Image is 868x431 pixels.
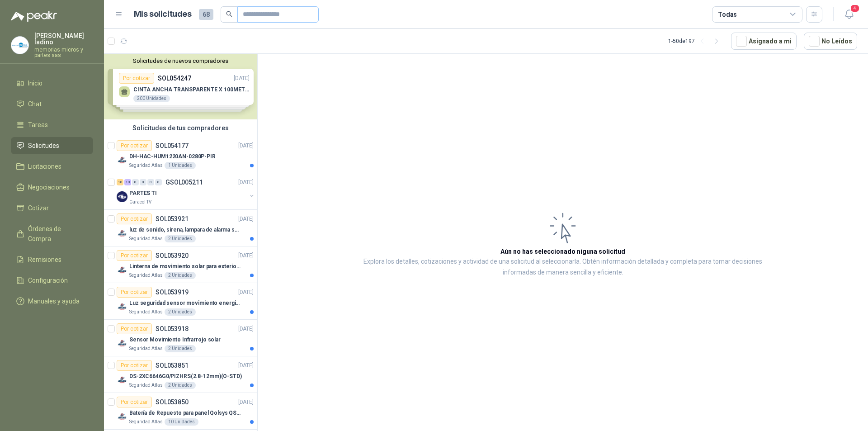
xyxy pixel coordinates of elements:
div: 2 Unidades [165,345,196,352]
p: DS-2XC6646G0/PIZHRS(2.8-12mm)(O-STD) [129,372,242,381]
p: Sensor Movimiento Infrarrojo solar [129,336,221,344]
div: 13 [124,179,131,185]
p: Seguridad Atlas [129,308,163,316]
div: 2 Unidades [165,272,196,279]
img: Company Logo [117,155,127,166]
div: Por cotizar [117,213,152,224]
p: SOL053850 [156,399,189,405]
a: Por cotizarSOL053919[DATE] Company LogoLuz seguridad sensor movimiento energia solarSeguridad Atl... [104,283,257,320]
p: Seguridad Atlas [129,162,163,169]
img: Company Logo [117,338,127,349]
p: SOL053851 [156,362,189,369]
div: Por cotizar [117,397,152,407]
a: Chat [11,95,93,113]
p: PARTES TI [129,189,157,198]
a: Órdenes de Compra [11,220,93,247]
button: Solicitudes de nuevos compradores [108,57,254,64]
a: Configuración [11,272,93,289]
p: [DATE] [238,361,254,370]
a: Por cotizarSOL053851[DATE] Company LogoDS-2XC6646G0/PIZHRS(2.8-12mm)(O-STD)Seguridad Atlas2 Unidades [104,356,257,393]
div: 0 [147,179,154,185]
a: Negociaciones [11,179,93,196]
p: [DATE] [238,288,254,297]
h3: Aún no has seleccionado niguna solicitud [500,246,625,256]
a: Remisiones [11,251,93,268]
p: [DATE] [238,178,254,187]
p: Seguridad Atlas [129,382,163,389]
button: No Leídos [804,33,857,50]
div: 10 [117,179,123,185]
a: Solicitudes [11,137,93,154]
a: Por cotizarSOL053921[DATE] Company Logoluz de sonido, sirena, lampara de alarma solarSeguridad At... [104,210,257,246]
div: Por cotizar [117,323,152,334]
h1: Mis solicitudes [134,8,192,21]
span: Configuración [28,275,68,285]
div: 1 Unidades [165,162,196,169]
p: Seguridad Atlas [129,272,163,279]
p: [PERSON_NAME] ladino [34,33,93,45]
p: SOL053919 [156,289,189,295]
div: Solicitudes de nuevos compradoresPor cotizarSOL054247[DATE] CINTA ANCHA TRANSPARENTE X 100METROS2... [104,54,257,119]
p: DH-HAC-HUM1220AN-0280P-PIR [129,152,216,161]
span: Remisiones [28,255,61,265]
div: 1 - 50 de 197 [668,34,724,48]
div: 2 Unidades [165,382,196,389]
div: Por cotizar [117,250,152,261]
img: Company Logo [117,228,127,239]
p: luz de sonido, sirena, lampara de alarma solar [129,226,242,234]
span: Órdenes de Compra [28,224,85,244]
p: Caracol TV [129,199,151,206]
p: SOL053918 [156,326,189,332]
div: 2 Unidades [165,235,196,242]
span: Inicio [28,78,42,88]
p: [DATE] [238,215,254,223]
a: Manuales y ayuda [11,293,93,310]
span: 68 [199,9,213,20]
p: [DATE] [238,325,254,333]
div: 0 [155,179,162,185]
p: GSOL005211 [165,179,203,185]
span: search [226,11,232,17]
div: Solicitudes de tus compradores [104,119,257,137]
a: Tareas [11,116,93,133]
a: Por cotizarSOL053918[DATE] Company LogoSensor Movimiento Infrarrojo solarSeguridad Atlas2 Unidades [104,320,257,356]
a: Por cotizarSOL053920[DATE] Company LogoLinterna de movimiento solar para exteriores con 77 ledsSe... [104,246,257,283]
p: memorias micros y partes sas [34,47,93,58]
img: Company Logo [11,37,28,54]
a: 10 13 0 0 0 0 GSOL005211[DATE] Company LogoPARTES TICaracol TV [117,177,255,206]
button: 4 [841,6,857,23]
img: Logo peakr [11,11,57,22]
a: Inicio [11,75,93,92]
span: Solicitudes [28,141,59,151]
p: Luz seguridad sensor movimiento energia solar [129,299,242,308]
span: Chat [28,99,42,109]
span: Manuales y ayuda [28,296,80,306]
p: Explora los detalles, cotizaciones y actividad de una solicitud al seleccionarla. Obtén informaci... [348,256,778,278]
p: SOL053921 [156,216,189,222]
div: 10 Unidades [165,418,198,426]
p: Linterna de movimiento solar para exteriores con 77 leds [129,262,242,271]
p: [DATE] [238,398,254,407]
span: Licitaciones [28,161,61,171]
p: [DATE] [238,142,254,150]
img: Company Logo [117,374,127,385]
span: Cotizar [28,203,49,213]
button: Asignado a mi [731,33,797,50]
p: Batería de Repuesto para panel Qolsys QS9302 [129,409,242,417]
p: Seguridad Atlas [129,418,163,426]
img: Company Logo [117,191,127,202]
a: Por cotizarSOL054177[DATE] Company LogoDH-HAC-HUM1220AN-0280P-PIRSeguridad Atlas1 Unidades [104,137,257,173]
div: Por cotizar [117,287,152,298]
a: Cotizar [11,199,93,217]
div: Por cotizar [117,360,152,371]
p: Seguridad Atlas [129,235,163,242]
div: Por cotizar [117,140,152,151]
span: 4 [850,4,860,13]
img: Company Logo [117,301,127,312]
a: Por cotizarSOL053850[DATE] Company LogoBatería de Repuesto para panel Qolsys QS9302Seguridad Atla... [104,393,257,430]
img: Company Logo [117,411,127,422]
div: 2 Unidades [165,308,196,316]
span: Tareas [28,120,48,130]
div: 0 [132,179,139,185]
p: Seguridad Atlas [129,345,163,352]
